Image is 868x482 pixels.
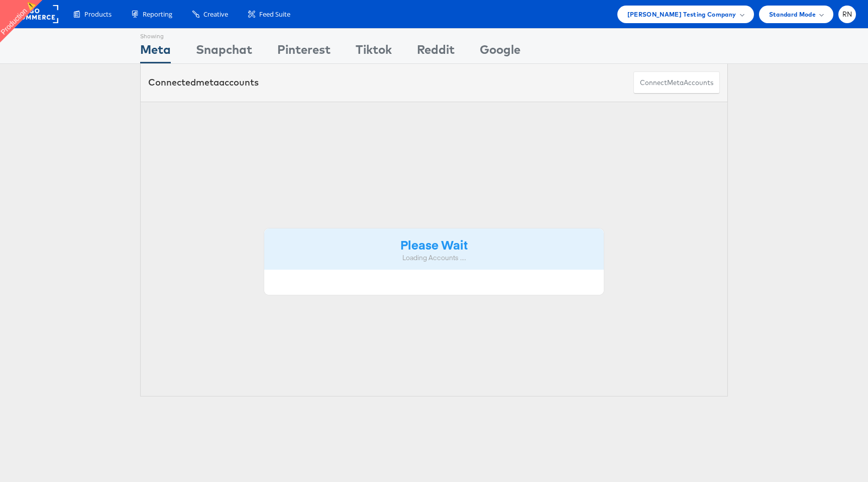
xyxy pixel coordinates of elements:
[667,78,684,88] span: meta
[140,29,171,41] div: Showing
[627,9,736,20] span: [PERSON_NAME] Testing Company
[140,41,171,63] div: Meta
[272,253,596,263] div: Loading Accounts ....
[480,41,520,63] div: Google
[148,76,259,89] div: Connected accounts
[633,71,720,94] button: ConnectmetaAccounts
[417,41,455,63] div: Reddit
[356,41,392,63] div: Tiktok
[277,41,331,63] div: Pinterest
[196,76,219,88] span: meta
[842,11,852,18] span: RN
[196,41,252,63] div: Snapchat
[143,10,172,19] span: Reporting
[259,10,290,19] span: Feed Suite
[84,10,112,19] span: Products
[203,10,228,19] span: Creative
[769,9,816,20] span: Standard Mode
[400,236,468,253] strong: Please Wait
